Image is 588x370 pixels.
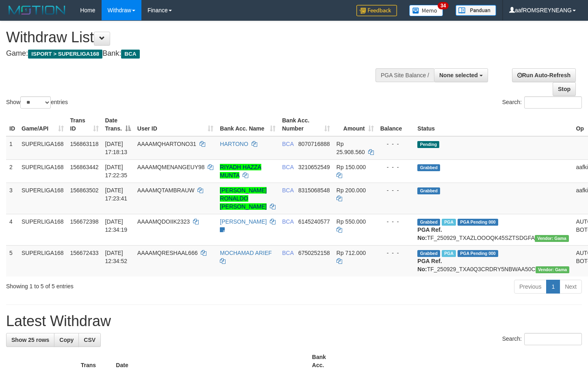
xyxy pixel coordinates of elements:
[417,141,439,148] span: Pending
[54,333,79,347] a: Copy
[282,187,293,194] span: BCA
[6,183,18,214] td: 3
[336,218,366,225] span: Rp 550.000
[6,50,384,58] h4: Game: Bank:
[298,141,330,147] span: Copy 8070716888 to clipboard
[336,250,366,256] span: Rp 712.000
[417,219,440,226] span: Grabbed
[6,136,18,160] td: 1
[512,68,576,82] a: Run Auto-Refresh
[414,245,573,276] td: TF_250929_TXA0Q3CRDRY5NBWAA50C
[6,96,68,109] label: Show entries
[105,141,128,155] span: [DATE] 17:18:13
[380,163,411,171] div: - - -
[18,214,67,245] td: SUPERLIGA168
[502,96,582,109] label: Search:
[20,96,51,109] select: Showentries
[336,164,366,170] span: Rp 150.000
[11,337,49,343] span: Show 25 rows
[336,141,365,155] span: Rp 25.908.560
[442,219,456,226] span: Marked by aafsoycanthlai
[220,164,261,178] a: RIYADH HAZZA MUNTA
[298,250,330,256] span: Copy 6750252158 to clipboard
[417,164,440,171] span: Grabbed
[6,159,18,183] td: 2
[333,113,377,136] th: Amount: activate to sort column ascending
[18,113,67,136] th: Game/API: activate to sort column ascending
[536,266,570,273] span: Vendor URL: https://trx31.1velocity.biz
[524,333,582,345] input: Search:
[121,50,139,59] span: BCA
[220,187,267,210] a: [PERSON_NAME] RONALDO [PERSON_NAME]
[28,50,102,59] span: ISPORT > SUPERLIGA168
[356,5,397,16] img: Feedback.jpg
[70,250,99,256] span: 156672433
[282,218,293,225] span: BCA
[438,2,449,9] span: 34
[84,337,95,343] span: CSV
[375,68,434,82] div: PGA Site Balance /
[298,218,330,225] span: Copy 6145240577 to clipboard
[514,280,547,294] a: Previous
[67,113,102,136] th: Trans ID: activate to sort column ascending
[6,245,18,276] td: 5
[417,250,440,257] span: Grabbed
[105,218,128,233] span: [DATE] 12:34:19
[6,4,68,16] img: MOTION_logo.png
[70,164,99,170] span: 156863442
[6,29,384,46] h1: Withdraw List
[102,113,134,136] th: Date Trans.: activate to sort column descending
[279,113,333,136] th: Bank Acc. Number: activate to sort column ascending
[137,218,190,225] span: AAAAMQDOIIK2323
[18,136,67,160] td: SUPERLIGA168
[105,187,128,202] span: [DATE] 17:23:41
[137,141,196,147] span: AAAAMQHARTONO31
[282,141,293,147] span: BCA
[6,333,54,347] a: Show 25 rows
[217,113,279,136] th: Bank Acc. Name: activate to sort column ascending
[298,187,330,194] span: Copy 8315068548 to clipboard
[417,258,442,272] b: PGA Ref. No:
[502,333,582,345] label: Search:
[220,218,267,225] a: [PERSON_NAME]
[220,250,272,256] a: MOCHAMAD ARIEF
[137,164,205,170] span: AAAAMQMENANGEUY98
[458,250,498,257] span: PGA Pending
[524,96,582,109] input: Search:
[137,250,198,256] span: AAAAMQRESHAAL666
[414,214,573,245] td: TF_250929_TXAZLOOOQK45SZTSDGFA
[442,250,456,257] span: Marked by aafsoycanthlai
[377,113,414,136] th: Balance
[70,187,99,194] span: 156863502
[18,245,67,276] td: SUPERLIGA168
[553,82,576,96] a: Stop
[282,164,293,170] span: BCA
[535,235,569,242] span: Vendor URL: https://trx31.1velocity.biz
[380,249,411,257] div: - - -
[434,68,488,82] button: None selected
[6,313,582,329] h1: Latest Withdraw
[70,218,99,225] span: 156672398
[134,113,217,136] th: User ID: activate to sort column ascending
[417,187,440,194] span: Grabbed
[336,187,366,194] span: Rp 200.000
[560,280,582,294] a: Next
[380,140,411,148] div: - - -
[380,218,411,226] div: - - -
[417,226,442,241] b: PGA Ref. No:
[105,250,128,264] span: [DATE] 12:34:52
[70,141,99,147] span: 156863118
[6,214,18,245] td: 4
[298,164,330,170] span: Copy 3210652549 to clipboard
[18,159,67,183] td: SUPERLIGA168
[439,72,478,78] span: None selected
[409,5,443,16] img: Button%20Memo.svg
[59,337,74,343] span: Copy
[78,333,101,347] a: CSV
[105,164,128,178] span: [DATE] 17:22:35
[220,141,248,147] a: HARTONO
[137,187,195,194] span: AAAAMQTAMBRAUW
[458,219,498,226] span: PGA Pending
[282,250,293,256] span: BCA
[6,279,239,290] div: Showing 1 to 5 of 5 entries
